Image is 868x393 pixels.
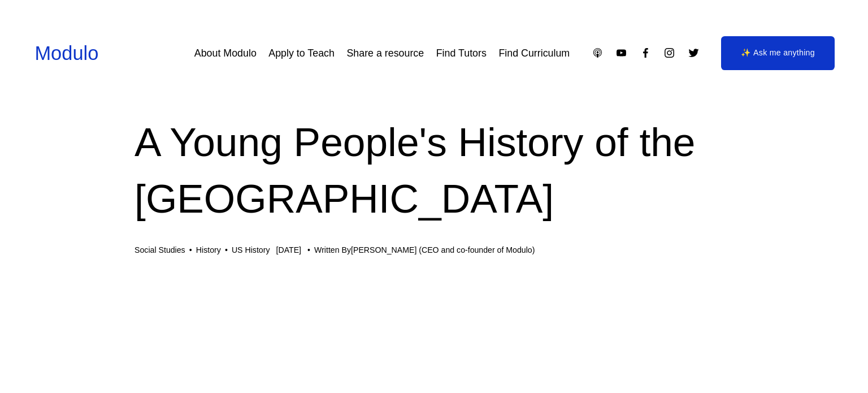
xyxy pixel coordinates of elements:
[351,245,535,254] a: [PERSON_NAME] (CEO and co-founder of Modulo)
[232,245,270,254] a: US History
[196,245,221,254] a: History
[592,47,604,59] a: Apple Podcasts
[498,43,570,63] a: Find Curriculum
[134,245,185,254] a: Social Studies
[721,36,835,70] a: ✨ Ask me anything
[268,43,335,63] a: Apply to Teach
[134,114,734,227] h1: A Young People's History of the [GEOGRAPHIC_DATA]
[346,43,424,63] a: Share a resource
[640,47,652,59] a: Facebook
[663,47,675,59] a: Instagram
[194,43,257,63] a: About Modulo
[34,42,98,64] a: Modulo
[276,245,301,254] span: [DATE]
[314,245,535,255] div: Written By
[436,43,487,63] a: Find Tutors
[615,47,627,59] a: YouTube
[688,47,700,59] a: Twitter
